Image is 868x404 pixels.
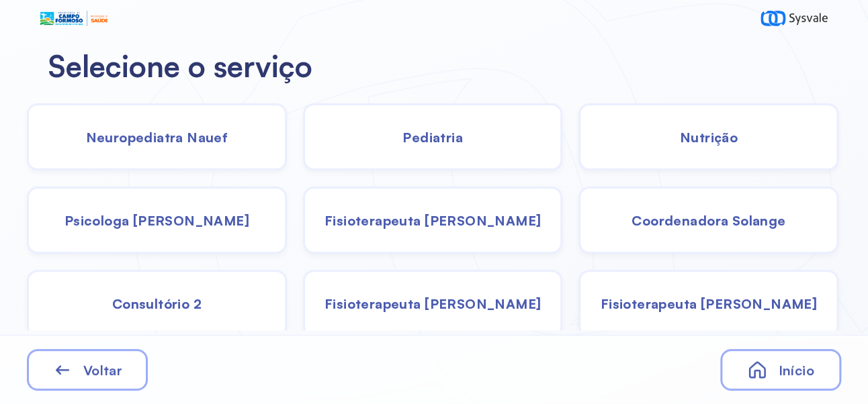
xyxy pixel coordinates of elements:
[778,362,814,378] span: Início
[632,212,785,229] span: Coordenadora Solange
[83,362,122,378] span: Voltar
[761,11,828,26] img: logo-sysvale.svg
[402,129,463,146] span: Pediatria
[86,129,228,146] span: Neuropediatra Nauef
[680,129,738,146] span: Nutrição
[40,11,107,26] img: Logotipo do estabelecimento
[324,295,541,312] span: Fisioterapeuta [PERSON_NAME]
[324,212,541,229] span: Fisioterapeuta [PERSON_NAME]
[64,212,249,229] span: Psicologa [PERSON_NAME]
[601,295,817,312] span: Fisioterapeuta [PERSON_NAME]
[112,295,202,312] span: Consultório 2
[48,48,820,85] h2: Selecione o serviço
